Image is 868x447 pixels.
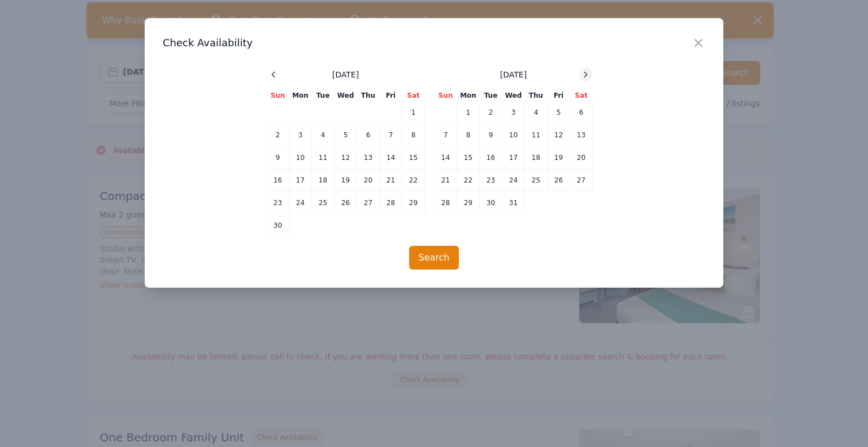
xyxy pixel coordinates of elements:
td: 1 [457,101,480,124]
td: 29 [402,192,425,214]
td: 13 [570,124,593,146]
td: 5 [548,101,570,124]
td: 9 [480,124,502,146]
td: 15 [457,146,480,169]
td: 15 [402,146,425,169]
td: 14 [380,146,402,169]
td: 8 [402,124,425,146]
td: 10 [502,124,525,146]
td: 2 [267,124,289,146]
td: 22 [457,169,480,192]
td: 23 [267,192,289,214]
td: 16 [267,169,289,192]
td: 14 [435,146,457,169]
td: 31 [502,192,525,214]
span: [DATE] [500,69,527,80]
td: 16 [480,146,502,169]
th: Fri [380,90,402,101]
td: 11 [525,124,548,146]
td: 20 [570,146,593,169]
th: Mon [289,90,312,101]
td: 9 [267,146,289,169]
td: 4 [525,101,548,124]
td: 28 [435,192,457,214]
td: 24 [289,192,312,214]
td: 26 [335,192,357,214]
th: Tue [312,90,335,101]
td: 5 [335,124,357,146]
td: 30 [480,192,502,214]
td: 19 [548,146,570,169]
td: 7 [380,124,402,146]
th: Thu [525,90,548,101]
td: 12 [548,124,570,146]
td: 18 [525,146,548,169]
td: 21 [435,169,457,192]
td: 17 [502,146,525,169]
td: 4 [312,124,335,146]
td: 17 [289,169,312,192]
td: 1 [402,101,425,124]
th: Sun [435,90,457,101]
td: 3 [289,124,312,146]
th: Wed [502,90,525,101]
td: 10 [289,146,312,169]
td: 26 [548,169,570,192]
td: 30 [267,214,289,237]
td: 11 [312,146,335,169]
span: [DATE] [332,69,359,80]
td: 28 [380,192,402,214]
th: Sat [402,90,425,101]
th: Mon [457,90,480,101]
td: 22 [402,169,425,192]
td: 19 [335,169,357,192]
td: 7 [435,124,457,146]
td: 24 [502,169,525,192]
td: 13 [357,146,380,169]
td: 25 [312,192,335,214]
button: Search [409,246,459,270]
th: Thu [357,90,380,101]
th: Tue [480,90,502,101]
td: 27 [570,169,593,192]
td: 23 [480,169,502,192]
td: 8 [457,124,480,146]
td: 18 [312,169,335,192]
th: Sat [570,90,593,101]
td: 6 [357,124,380,146]
h3: Check Availability [163,36,705,50]
td: 25 [525,169,548,192]
th: Fri [548,90,570,101]
td: 29 [457,192,480,214]
td: 20 [357,169,380,192]
td: 21 [380,169,402,192]
th: Wed [335,90,357,101]
td: 3 [502,101,525,124]
td: 12 [335,146,357,169]
td: 2 [480,101,502,124]
td: 6 [570,101,593,124]
td: 27 [357,192,380,214]
th: Sun [267,90,289,101]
